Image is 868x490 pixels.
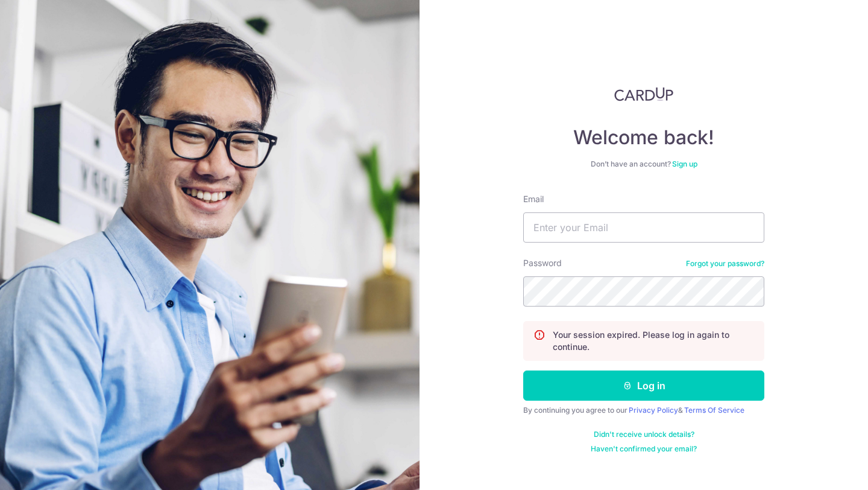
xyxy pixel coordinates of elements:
a: Didn't receive unlock details? [594,430,694,439]
a: Terms Of Service [684,406,744,415]
input: Enter your Email [523,212,764,243]
a: Sign up [672,159,697,168]
a: Privacy Policy [629,406,678,415]
h4: Welcome back! [523,126,764,150]
a: Forgot your password? [686,259,764,269]
label: Password [523,257,562,269]
p: Your session expired. Please log in again to continue. [553,329,754,353]
a: Haven't confirmed your email? [591,444,697,454]
label: Email [523,193,544,205]
button: Log in [523,371,764,401]
img: CardUp Logo [614,87,673,101]
div: Don’t have an account? [523,159,764,169]
div: By continuing you agree to our & [523,406,764,415]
